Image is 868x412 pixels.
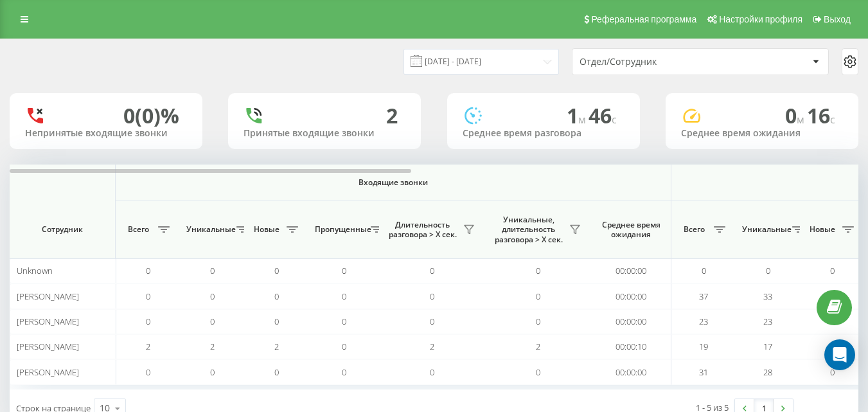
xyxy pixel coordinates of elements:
[763,316,772,327] span: 23
[342,316,346,327] span: 0
[536,316,540,327] span: 0
[763,341,772,352] span: 17
[591,359,671,384] td: 00:00:00
[146,341,150,352] span: 2
[536,291,540,302] span: 0
[146,316,150,327] span: 0
[123,103,179,128] div: 0 (0)%
[25,128,187,139] div: Непринятые входящие звонки
[274,366,279,378] span: 0
[536,265,540,276] span: 0
[591,283,671,309] td: 00:00:00
[699,366,708,378] span: 31
[830,112,835,127] span: c
[824,339,855,370] div: Open Intercom Messenger
[578,112,589,127] span: м
[699,341,708,352] span: 19
[430,316,434,327] span: 0
[766,265,770,276] span: 0
[830,265,835,276] span: 0
[146,291,150,302] span: 0
[342,265,346,276] span: 0
[830,366,835,378] span: 0
[463,128,624,139] div: Среднее время разговора
[492,215,565,245] span: Уникальные, длительность разговора > Х сек.
[342,291,346,302] span: 0
[342,366,346,378] span: 0
[274,265,279,276] span: 0
[797,112,807,127] span: м
[536,341,540,352] span: 2
[699,291,708,302] span: 37
[210,291,215,302] span: 0
[17,265,53,276] span: Unknown
[580,57,733,67] div: Отдел/Сотрудник
[807,102,835,129] span: 16
[702,265,706,276] span: 0
[274,341,279,352] span: 2
[601,220,661,240] span: Среднее время ожидания
[146,366,150,378] span: 0
[678,224,710,235] span: Всего
[430,341,434,352] span: 2
[17,366,79,378] span: [PERSON_NAME]
[742,224,788,235] span: Уникальные
[681,128,843,139] div: Среднее время ожидания
[21,224,104,235] span: Сотрудник
[210,341,215,352] span: 2
[591,334,671,359] td: 00:00:10
[244,128,405,139] div: Принятые входящие звонки
[699,316,708,327] span: 23
[186,224,233,235] span: Уникальные
[274,291,279,302] span: 0
[430,291,434,302] span: 0
[785,102,807,129] span: 0
[146,265,150,276] span: 0
[591,258,671,283] td: 00:00:00
[210,316,215,327] span: 0
[251,224,283,235] span: Новые
[385,220,459,240] span: Длительность разговора > Х сек.
[430,366,434,378] span: 0
[210,265,215,276] span: 0
[149,177,637,188] span: Входящие звонки
[536,366,540,378] span: 0
[17,291,79,302] span: [PERSON_NAME]
[430,265,434,276] span: 0
[591,309,671,334] td: 00:00:00
[210,366,215,378] span: 0
[315,224,367,235] span: Пропущенные
[567,102,589,129] span: 1
[17,316,79,327] span: [PERSON_NAME]
[824,14,851,24] span: Выход
[719,14,802,24] span: Настройки профиля
[763,291,772,302] span: 33
[274,316,279,327] span: 0
[763,366,772,378] span: 28
[591,14,696,24] span: Реферальная программа
[342,341,346,352] span: 0
[806,224,838,235] span: Новые
[589,102,617,129] span: 46
[17,341,79,352] span: [PERSON_NAME]
[386,103,398,128] div: 2
[612,112,617,127] span: c
[122,224,154,235] span: Всего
